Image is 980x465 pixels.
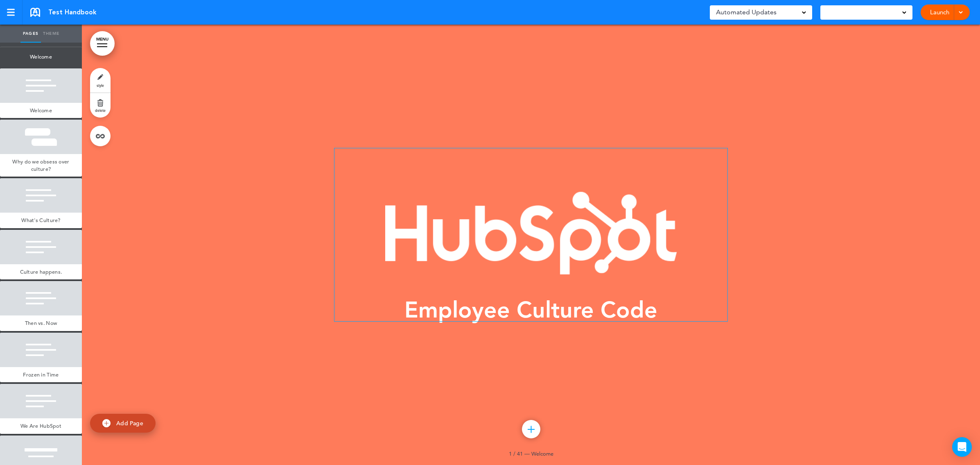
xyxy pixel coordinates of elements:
a: Add Page [90,414,156,433]
a: Pages [20,25,41,43]
span: Then vs. Now [25,320,57,327]
span: Culture happens. [20,268,62,275]
a: delete [90,93,111,118]
img: add.svg [102,419,111,427]
span: delete [95,108,106,113]
div: Open Intercom Messenger [952,437,972,457]
span: Frozen in Time [23,371,59,378]
a: Theme [41,25,61,43]
span: We Are HubSpot [20,422,61,429]
span: — [524,450,530,457]
span: Why do we obsess over culture? [12,158,69,172]
a: MENU [90,31,115,56]
a: Launch [927,5,953,20]
span: Welcome [30,107,52,114]
span: Automated Updates [716,7,777,18]
span: Employee Culture Code [404,297,657,323]
a: style [90,68,111,93]
span: 1 / 41 [509,450,523,457]
span: Add Page [116,419,143,426]
span: Test Handbook [48,8,97,17]
span: style [97,83,104,88]
span: What's Culture? [21,217,61,224]
span: Welcome [531,450,553,457]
